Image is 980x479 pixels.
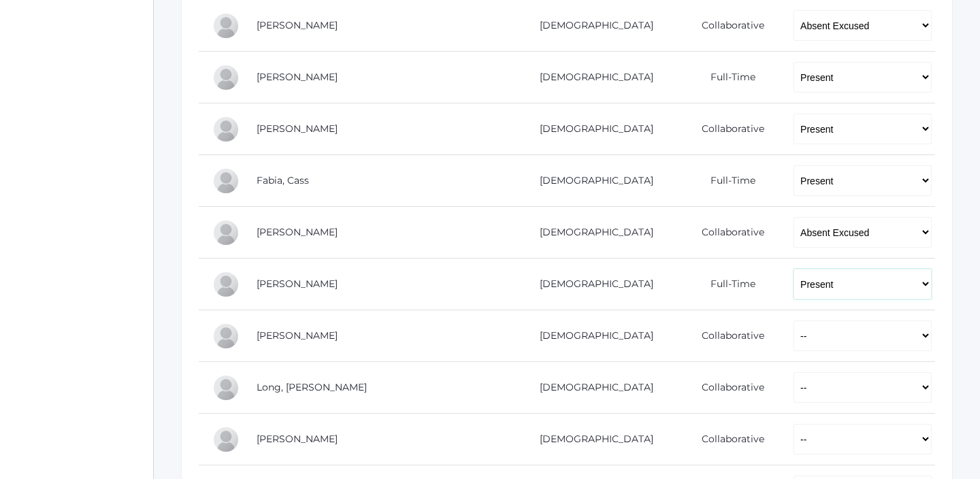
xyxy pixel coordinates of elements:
div: Teddy Dahlstrom [212,12,240,39]
div: Gabriella Gianna Guerra [212,271,240,298]
td: Collaborative [676,103,780,155]
td: [DEMOGRAPHIC_DATA] [506,103,676,155]
a: [PERSON_NAME] [257,19,338,31]
td: [DEMOGRAPHIC_DATA] [506,155,676,207]
a: [PERSON_NAME] [257,329,338,342]
a: Long, [PERSON_NAME] [257,381,367,393]
a: [PERSON_NAME] [257,71,338,83]
td: [DEMOGRAPHIC_DATA] [506,310,676,362]
div: Wren Long [212,374,240,401]
a: Fabia, Cass [257,174,309,186]
td: [DEMOGRAPHIC_DATA] [506,207,676,259]
div: Nathan Dishchekenian [212,116,240,143]
td: Full-Time [676,52,780,103]
a: [PERSON_NAME] [257,122,338,135]
div: Christopher Ip [212,323,240,350]
td: [DEMOGRAPHIC_DATA] [506,259,676,310]
td: Collaborative [676,362,780,414]
div: Cass Fabia [212,167,240,195]
div: Isaac Gregorchuk [212,219,240,246]
td: [DEMOGRAPHIC_DATA] [506,362,676,414]
div: Levi Lopez [212,426,240,453]
div: Olivia Dainko [212,64,240,91]
td: Collaborative [676,310,780,362]
td: [DEMOGRAPHIC_DATA] [506,52,676,103]
a: [PERSON_NAME] [257,278,338,290]
td: Full-Time [676,259,780,310]
td: [DEMOGRAPHIC_DATA] [506,414,676,465]
a: [PERSON_NAME] [257,226,338,238]
td: Collaborative [676,414,780,465]
td: Full-Time [676,155,780,207]
a: [PERSON_NAME] [257,433,338,445]
td: Collaborative [676,207,780,259]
